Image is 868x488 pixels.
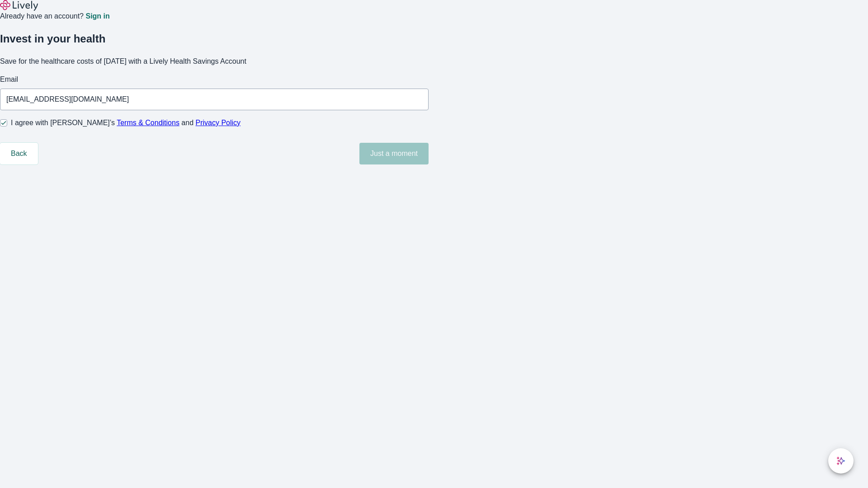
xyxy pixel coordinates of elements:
a: Sign in [85,13,109,20]
a: Privacy Policy [196,119,241,127]
span: I agree with [PERSON_NAME]’s and [11,117,241,128]
button: chat [828,448,854,474]
a: Terms & Conditions [117,119,179,127]
svg: Lively AI Assistant [836,456,845,465]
